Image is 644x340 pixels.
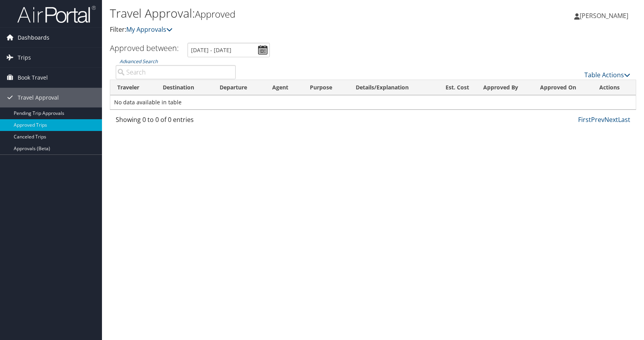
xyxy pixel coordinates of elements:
td: No data available in table [110,95,636,109]
span: [PERSON_NAME] [580,11,628,20]
a: First [578,115,591,124]
h3: Approved between: [110,43,179,53]
a: Advanced Search [120,58,158,65]
th: Approved By: activate to sort column ascending [476,80,533,95]
a: My Approvals [126,25,173,34]
a: Table Actions [584,71,630,79]
th: Departure: activate to sort column ascending [213,80,265,95]
a: Next [604,115,618,124]
span: Book Travel [18,68,48,87]
span: Travel Approval [18,88,59,107]
th: Actions [592,80,636,95]
th: Approved On: activate to sort column ascending [533,80,592,95]
input: Advanced Search [116,65,236,79]
th: Est. Cost: activate to sort column ascending [436,80,476,95]
p: Filter: [110,25,461,35]
div: Showing 0 to 0 of 0 entries [116,115,236,128]
th: Agent [265,80,303,95]
img: airportal-logo.png [17,5,96,24]
a: Prev [591,115,604,124]
a: Last [618,115,630,124]
span: Dashboards [18,28,49,47]
input: [DATE] - [DATE] [187,43,270,57]
h1: Travel Approval: [110,5,461,22]
th: Traveler: activate to sort column ascending [110,80,156,95]
a: [PERSON_NAME] [574,4,636,27]
span: Trips [18,48,31,67]
th: Destination: activate to sort column ascending [156,80,213,95]
th: Purpose [303,80,349,95]
th: Details/Explanation [349,80,436,95]
small: Approved [195,7,235,20]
